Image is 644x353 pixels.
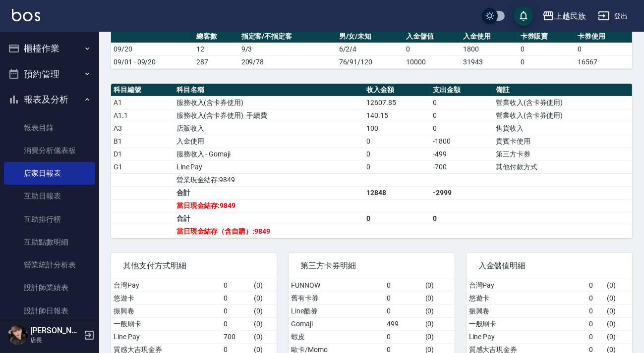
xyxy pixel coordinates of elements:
[111,122,174,135] td: A3
[430,148,493,160] td: -499
[518,30,575,43] th: 卡券販賣
[111,317,221,330] td: 一般刷卡
[4,253,95,276] a: 營業統計分析表
[174,148,364,160] td: 服務收入 - Gomaji
[384,279,423,292] td: 0
[174,84,364,97] th: 科目名稱
[111,109,174,122] td: A1.1
[4,87,95,112] button: 報表及分析
[4,185,95,207] a: 互助日報表
[467,330,587,343] td: Line Pay
[174,199,364,212] td: 當日現金結存:9849
[252,317,277,330] td: ( 0 )
[111,84,632,238] table: a dense table
[174,212,364,225] td: 合計
[430,135,493,148] td: -1800
[384,317,423,330] td: 499
[239,43,337,55] td: 9/3
[194,43,239,55] td: 12
[289,304,384,317] td: Line酷券
[430,212,493,225] td: 0
[4,36,95,61] button: 櫃檯作業
[594,7,632,25] button: 登出
[430,160,493,173] td: -700
[111,148,174,160] td: D1
[4,208,95,231] a: 互助排行榜
[174,135,364,148] td: 入金使用
[252,330,277,343] td: ( 0 )
[174,160,364,173] td: Line Pay
[239,55,337,68] td: 209/78
[364,135,430,148] td: 0
[604,330,632,343] td: ( 0 )
[518,43,575,55] td: 0
[111,160,174,173] td: G1
[430,84,493,97] th: 支出金額
[221,304,252,317] td: 0
[221,292,252,304] td: 0
[289,317,384,330] td: Gomaji
[384,304,423,317] td: 0
[111,96,174,109] td: A1
[289,330,384,343] td: 蝦皮
[478,261,620,271] span: 入金儲值明細
[4,116,95,139] a: 報表目錄
[575,43,632,55] td: 0
[575,30,632,43] th: 卡券使用
[467,304,587,317] td: 振興卷
[111,135,174,148] td: B1
[575,55,632,68] td: 16567
[337,55,404,68] td: 76/91/120
[194,55,239,68] td: 287
[252,292,277,304] td: ( 0 )
[8,325,28,345] img: Person
[30,326,81,336] h5: [PERSON_NAME]
[423,330,455,343] td: ( 0 )
[493,122,632,135] td: 售貨收入
[364,84,430,97] th: 收入金額
[461,55,518,68] td: 31943
[467,292,587,304] td: 悠遊卡
[493,135,632,148] td: 貴賓卡使用
[221,317,252,330] td: 0
[461,43,518,55] td: 1800
[364,186,430,199] td: 12848
[423,304,455,317] td: ( 0 )
[587,330,605,343] td: 0
[514,6,533,26] button: save
[493,84,632,97] th: 備註
[587,292,605,304] td: 0
[423,292,455,304] td: ( 0 )
[337,30,404,43] th: 男/女/未知
[239,30,337,43] th: 指定客/不指定客
[423,279,455,292] td: ( 0 )
[364,109,430,122] td: 140.15
[194,30,239,43] th: 總客數
[461,30,518,43] th: 入金使用
[174,173,364,186] td: 營業現金結存:9849
[4,139,95,162] a: 消費分析儀表板
[430,122,493,135] td: 0
[430,109,493,122] td: 0
[111,292,221,304] td: 悠遊卡
[12,9,40,21] img: Logo
[467,317,587,330] td: 一般刷卡
[604,304,632,317] td: ( 0 )
[300,261,442,271] span: 第三方卡券明細
[404,43,461,55] td: 0
[493,96,632,109] td: 營業收入(含卡券使用)
[252,304,277,317] td: ( 0 )
[111,330,221,343] td: Line Pay
[174,96,364,109] td: 服務收入(含卡券使用)
[111,304,221,317] td: 振興卷
[174,109,364,122] td: 服務收入(含卡券使用)_手續費
[4,162,95,185] a: 店家日報表
[123,261,265,271] span: 其他支付方式明細
[364,96,430,109] td: 12607.85
[384,330,423,343] td: 0
[404,55,461,68] td: 10000
[4,61,95,87] button: 預約管理
[111,55,194,68] td: 09/01 - 09/20
[467,279,587,292] td: 台灣Pay
[604,279,632,292] td: ( 0 )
